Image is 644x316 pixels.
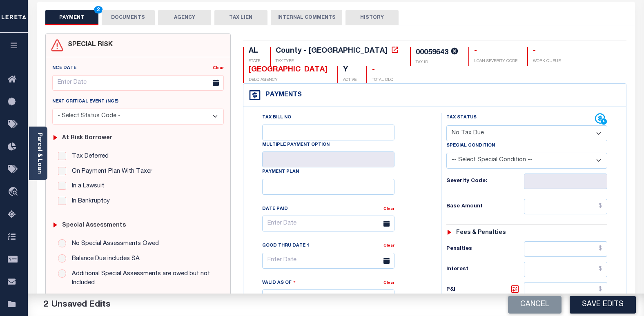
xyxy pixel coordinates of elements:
h6: Severity Code: [446,178,524,185]
span: 2 [94,6,103,13]
label: Tax Status [446,114,477,121]
label: NCE Date [52,65,76,72]
button: HISTORY [345,10,399,25]
div: 00059643 [416,49,448,56]
p: TAX ID [416,60,459,66]
h4: Payments [261,91,302,99]
label: Balance Due includes SA [68,254,140,264]
input: Enter Date [262,253,394,269]
button: TAX LIEN [214,10,267,25]
label: Tax Deferred [68,152,109,161]
i: travel_explore [8,187,21,198]
h4: SPECIAL RISK [64,41,113,49]
a: Clear [383,207,394,211]
input: Enter Date [262,216,394,231]
p: STATE [249,58,260,65]
input: $ [524,241,607,257]
button: AGENCY [158,10,211,25]
p: WORK QUEUE [533,58,561,65]
p: ACTIVE [343,77,357,83]
button: DOCUMENTS [102,10,155,25]
input: $ [524,199,607,214]
span: 2 [43,300,48,309]
label: Valid as Of [262,279,296,287]
h6: Interest [446,266,524,273]
div: - [474,47,517,56]
h6: P&I [446,284,524,296]
a: Parcel & Loan [36,133,42,174]
h6: Base Amount [446,203,524,210]
div: [GEOGRAPHIC_DATA] [249,66,328,75]
span: Unsaved Edits [51,300,111,309]
p: TAX TYPE [276,58,400,65]
label: In a Lawsuit [68,182,104,191]
button: PAYMENT [45,10,98,25]
div: - [372,66,393,75]
h6: Special Assessments [62,222,126,229]
input: $ [524,262,607,277]
p: DELQ AGENCY [249,77,328,83]
label: In Bankruptcy [68,197,110,206]
label: Payment Plan [262,169,299,176]
label: Date Paid [262,206,288,213]
label: On Payment Plan With Taxer [68,167,152,176]
input: Enter Date [52,75,224,91]
label: Additional Special Assessments are owed but not Included [68,269,218,288]
button: Save Edits [570,296,636,314]
p: TOTAL DLQ [372,77,393,83]
a: Clear [383,244,394,248]
button: Cancel [508,296,562,314]
a: Clear [213,66,224,70]
h6: Penalties [446,246,524,252]
label: Good Thru Date 1 [262,243,309,249]
input: Enter Date [262,289,394,305]
label: Next Critical Event (NCE) [52,98,118,105]
h6: Fees & Penalties [456,229,506,236]
label: Multiple Payment Option [262,142,330,149]
label: No Special Assessments Owed [68,239,159,249]
div: Y [343,66,357,75]
div: AL [249,47,260,56]
input: $ [524,282,607,298]
label: Special Condition [446,142,495,149]
div: - [533,47,561,56]
div: County - [GEOGRAPHIC_DATA] [276,47,388,55]
h6: At Risk Borrower [62,135,112,142]
p: LOAN SEVERITY CODE [474,58,517,65]
a: Clear [383,281,394,285]
label: Tax Bill No [262,114,291,121]
button: INTERNAL COMMENTS [271,10,342,25]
